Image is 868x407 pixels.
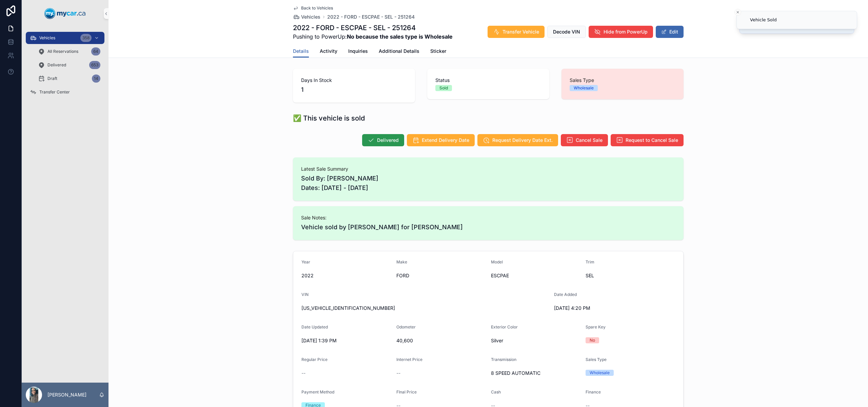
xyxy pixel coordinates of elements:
[734,9,741,16] button: Close toast
[407,134,475,146] button: Extend Delivery Date
[301,324,328,329] span: Date Updated
[586,357,607,362] span: Sales Type
[293,14,320,20] a: Vehicles
[491,324,518,329] span: Exterior Color
[586,272,675,279] span: SEL
[293,23,453,33] h1: 2022 - FORD - ESCPAE - SEL - 251264
[377,137,399,144] span: Delivered
[576,137,603,144] span: Cancel Sale
[491,370,580,377] span: 8 SPEED AUTOMATIC
[396,324,416,329] span: Odometer
[301,357,328,362] span: Regular Price
[656,26,684,38] button: Edit
[586,324,606,329] span: Spare Key
[553,28,580,35] span: Decode VIN
[293,45,309,58] a: Details
[561,134,608,146] button: Cancel Sale
[47,62,66,68] span: Delivered
[39,89,70,95] span: Transfer Center
[91,47,100,56] div: 64
[502,28,539,35] span: Transfer Vehicle
[26,86,104,98] a: Transfer Center
[396,370,400,377] span: --
[301,166,675,172] span: Latest Sale Summary
[347,33,453,40] strong: No because the sales type is Wholesale
[430,45,446,59] a: Sticker
[301,174,675,193] span: Sold By: [PERSON_NAME] Dates: [DATE] - [DATE]
[301,85,407,94] span: 1
[554,305,644,312] span: [DATE] 4:20 PM
[396,357,422,362] span: Internet Price
[92,74,100,83] div: 14
[396,389,417,394] span: FInal Price
[301,14,320,20] span: Vehicles
[491,272,580,279] span: ESCPAE
[26,32,104,44] a: Vehicles358
[348,45,368,59] a: Inquiries
[477,134,558,146] button: Request Delivery Date Ext.
[301,337,391,344] span: [DATE] 1:39 PM
[590,370,610,376] div: Wholesale
[379,45,419,59] a: Additional Details
[301,259,310,264] span: Year
[492,137,553,144] span: Request Delivery Date Ext.
[491,389,501,394] span: Cash
[488,26,545,38] button: Transfer Vehicle
[554,292,577,297] span: Date Added
[379,48,419,55] span: Additional Details
[34,72,104,85] a: Draft14
[301,214,675,221] span: Sale Notes:
[301,222,675,232] span: Vehicle sold by [PERSON_NAME] for [PERSON_NAME]
[586,389,601,394] span: Finance
[491,259,503,264] span: Model
[301,292,309,297] span: VIN
[590,337,595,343] div: No
[47,76,57,81] span: Draft
[301,5,333,11] span: Back to Vehicles
[301,370,305,377] span: --
[301,305,549,312] span: [US_VEHICLE_IDENTIFICATION_NUMBER]
[34,59,104,71] a: Delivered653
[422,137,469,144] span: Extend Delivery Date
[570,77,675,84] span: Sales Type
[362,134,404,146] button: Delivered
[293,33,453,41] span: Pushing to PowerUp:
[439,85,448,91] div: Sold
[320,48,337,55] span: Activity
[626,137,678,144] span: Request to Cancel Sale
[547,26,586,38] button: Decode VIN
[348,48,368,55] span: Inquiries
[44,8,86,19] img: App logo
[301,77,407,84] span: Days In Stock
[34,45,104,58] a: All Reservations64
[589,26,653,38] button: Hide from PowerUp
[293,48,309,55] span: Details
[293,5,333,11] a: Back to Vehicles
[22,27,108,107] div: scrollable content
[301,272,391,279] span: 2022
[491,337,580,344] span: Silver
[47,49,78,54] span: All Reservations
[396,259,407,264] span: Make
[396,272,486,279] span: FORD
[80,34,92,42] div: 358
[611,134,684,146] button: Request to Cancel Sale
[47,391,86,398] p: [PERSON_NAME]
[320,45,337,59] a: Activity
[430,48,446,55] span: Sticker
[435,77,541,84] span: Status
[301,389,334,394] span: Payment Method
[604,28,648,35] span: Hide from PowerUp
[293,113,365,123] h1: ✅ This vehicle is sold
[396,337,486,344] span: 40,600
[491,357,516,362] span: Transmission
[89,61,100,69] div: 653
[586,259,594,264] span: Trim
[327,14,415,20] a: 2022 - FORD - ESCPAE - SEL - 251264
[750,17,777,23] div: Vehicle Sold
[574,85,594,91] div: Wholesale
[39,35,55,41] span: Vehicles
